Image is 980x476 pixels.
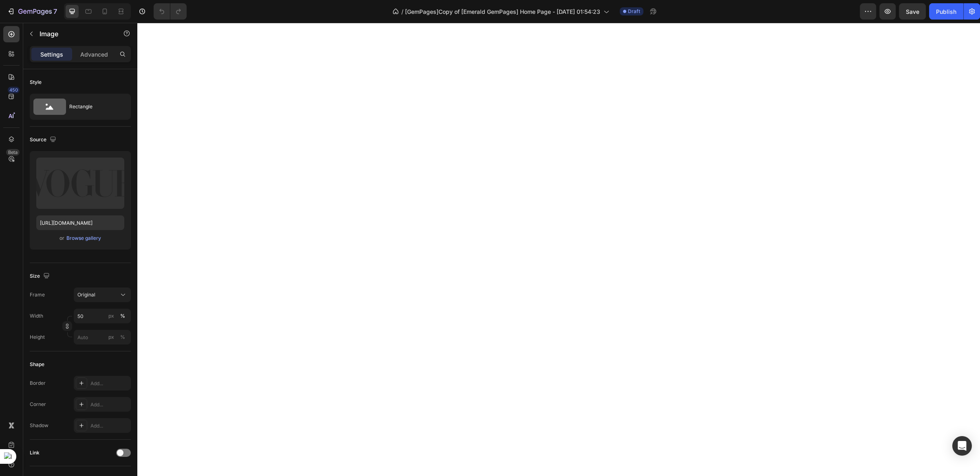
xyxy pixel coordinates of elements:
[74,309,131,323] input: px%
[59,233,64,243] span: or
[118,311,128,321] button: px
[108,312,114,320] div: px
[36,158,124,209] img: preview-image
[74,287,131,302] button: Original
[30,271,51,282] div: Size
[120,333,125,341] div: %
[77,291,95,298] span: Original
[405,7,600,16] span: [GemPages]Copy of [Emerald GemPages] Home Page - [DATE] 01:54:23
[120,312,125,320] div: %
[30,79,42,86] div: Style
[106,311,116,321] button: %
[896,3,923,20] button: Save
[53,7,57,16] p: 7
[74,330,131,344] input: px%
[137,23,980,476] iframe: To enrich screen reader interactions, please activate Accessibility in Grammarly extension settings
[118,332,128,342] button: px
[6,149,20,156] div: Beta
[90,380,129,387] div: Add...
[30,333,45,341] label: Height
[108,333,114,341] div: px
[66,234,101,242] button: Browse gallery
[40,50,63,59] p: Settings
[3,3,61,20] button: 7
[628,8,640,15] span: Draft
[30,134,58,145] div: Source
[40,29,109,39] p: Image
[90,422,129,430] div: Add...
[30,401,46,408] div: Corner
[30,361,44,368] div: Shape
[30,312,43,320] label: Width
[36,215,124,230] input: https://example.com/image.jpg
[30,422,48,429] div: Shadow
[8,87,20,93] div: 450
[926,3,960,20] button: Publish
[30,449,40,456] div: Link
[90,401,129,408] div: Add...
[933,7,953,16] div: Publish
[401,7,403,16] span: /
[106,332,116,342] button: %
[69,97,119,116] div: Rectangle
[952,436,972,456] div: Open Intercom Messenger
[30,379,46,387] div: Border
[154,3,187,20] div: Undo/Redo
[903,8,916,15] span: Save
[80,50,108,59] p: Advanced
[66,235,101,242] div: Browse gallery
[30,291,45,298] label: Frame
